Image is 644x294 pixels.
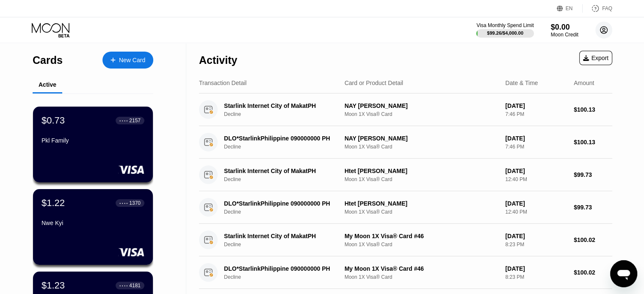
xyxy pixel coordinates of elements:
div: [DATE] [505,168,567,174]
div: DLO*StarlinkPhilippine 090000000 PH [224,200,340,207]
div: EN [566,5,573,11]
div: Cards [33,54,63,66]
div: Starlink Internet City of MakatPHDeclineMy Moon 1X Visa® Card #46Moon 1X Visa® Card[DATE]8:23 PM$... [199,224,612,256]
div: [DATE] [505,233,567,239]
div: $100.02 [574,236,612,243]
div: Moon 1X Visa® Card [345,144,499,150]
div: EN [557,4,583,13]
div: NAY [PERSON_NAME] [345,102,499,109]
div: New Card [102,52,153,69]
div: 12:40 PM [505,176,567,182]
div: Starlink Internet City of MakatPH [224,233,340,239]
div: Decline [224,242,349,247]
div: Date & Time [505,80,538,86]
div: Decline [224,176,349,182]
div: Starlink Internet City of MakatPH [224,168,340,174]
div: 8:23 PM [505,242,567,247]
div: Visa Monthly Spend Limit [476,22,533,28]
div: $100.13 [574,106,612,113]
div: Card or Product Detail [345,80,404,86]
div: 4181 [129,283,141,289]
div: My Moon 1X Visa® Card #46 [345,265,499,272]
div: DLO*StarlinkPhilippine 090000000 PH [224,135,340,142]
div: Moon 1X Visa® Card [345,274,499,280]
div: 12:40 PM [505,209,567,215]
div: Starlink Internet City of MakatPH [224,102,340,109]
div: Decline [224,111,349,117]
div: $99.73 [574,204,612,211]
div: FAQ [602,5,612,11]
div: Active [39,81,56,88]
div: $0.73 [41,115,65,126]
div: Starlink Internet City of MakatPHDeclineHtet [PERSON_NAME]Moon 1X Visa® Card[DATE]12:40 PM$99.73 [199,159,612,191]
div: DLO*StarlinkPhilippine 090000000 PH [224,265,340,272]
div: $0.00 [551,23,578,32]
div: [DATE] [505,135,567,142]
div: $1.22● ● ● ●1370Nwe Kyi [33,189,153,265]
div: Nwe Kyi [41,220,144,226]
div: Pkl Family [41,137,144,144]
div: Amount [574,80,594,86]
div: Decline [224,209,349,215]
div: ● ● ● ● [119,119,128,122]
div: $1.22 [41,198,65,209]
div: 1370 [129,200,141,206]
div: 7:46 PM [505,111,567,117]
div: Moon 1X Visa® Card [345,111,499,117]
div: [DATE] [505,200,567,207]
div: Starlink Internet City of MakatPHDeclineNAY [PERSON_NAME]Moon 1X Visa® Card[DATE]7:46 PM$100.13 [199,93,612,126]
div: $0.00Moon Credit [551,23,578,38]
div: Decline [224,274,349,280]
div: 8:23 PM [505,274,567,280]
div: $100.13 [574,139,612,146]
div: 7:46 PM [505,144,567,150]
div: DLO*StarlinkPhilippine 090000000 PHDeclineNAY [PERSON_NAME]Moon 1X Visa® Card[DATE]7:46 PM$100.13 [199,126,612,159]
div: Visa Monthly Spend Limit$99.26/$4,000.00 [476,22,533,38]
div: Htet [PERSON_NAME] [345,168,499,174]
div: Decline [224,144,349,150]
div: FAQ [583,4,612,13]
div: [DATE] [505,265,567,272]
div: Moon Credit [551,32,578,38]
div: ● ● ● ● [119,284,128,287]
div: $1.23 [41,280,65,291]
div: Moon 1X Visa® Card [345,242,499,247]
iframe: Button to launch messaging window [610,260,637,287]
div: DLO*StarlinkPhilippine 090000000 PHDeclineMy Moon 1X Visa® Card #46Moon 1X Visa® Card[DATE]8:23 P... [199,256,612,289]
div: My Moon 1X Visa® Card #46 [345,233,499,239]
div: Activity [199,54,237,66]
div: $99.26 / $4,000.00 [487,30,523,36]
div: Moon 1X Visa® Card [345,209,499,215]
div: 2157 [129,118,141,124]
div: DLO*StarlinkPhilippine 090000000 PHDeclineHtet [PERSON_NAME]Moon 1X Visa® Card[DATE]12:40 PM$99.73 [199,191,612,224]
div: $99.73 [574,171,612,178]
div: Export [583,55,608,61]
div: Export [579,51,612,65]
div: Htet [PERSON_NAME] [345,200,499,207]
div: NAY [PERSON_NAME] [345,135,499,142]
div: $100.02 [574,269,612,276]
div: Moon 1X Visa® Card [345,176,499,182]
div: New Card [119,57,145,64]
div: [DATE] [505,102,567,109]
div: $0.73● ● ● ●2157Pkl Family [33,107,153,182]
div: ● ● ● ● [119,202,128,204]
div: Transaction Detail [199,80,246,86]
